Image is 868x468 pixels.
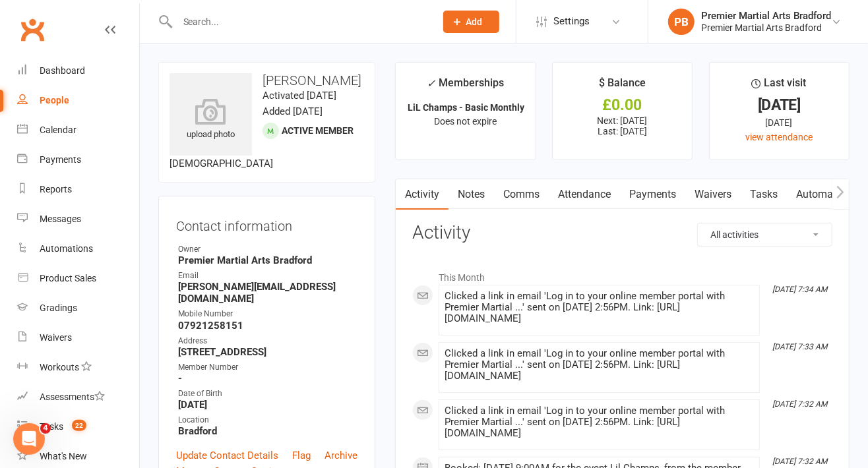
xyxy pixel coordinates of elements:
[427,74,505,99] div: Memberships
[787,179,865,210] a: Automations
[178,346,357,358] strong: [STREET_ADDRESS]
[17,412,139,442] a: Tasks 22
[178,361,357,374] div: Member Number
[178,270,357,282] div: Email
[178,243,357,256] div: Owner
[701,22,831,34] div: Premier Martial Arts Bradford
[408,102,524,113] strong: LiL Champs - Basic Monthly
[178,254,357,266] strong: Premier Martial Arts Bradford
[263,105,323,117] time: Added [DATE]
[40,362,79,372] div: Workouts
[72,420,86,431] span: 22
[17,323,139,353] a: Waivers
[553,7,590,36] span: Settings
[599,74,646,98] div: $ Balance
[325,448,357,463] a: Archive
[494,179,549,210] a: Comms
[17,264,139,293] a: Product Sales
[40,184,72,194] div: Reports
[772,342,827,351] i: [DATE] 7:33 AM
[565,115,680,136] p: Next: [DATE] Last: [DATE]
[173,13,426,31] input: Search...
[170,98,252,142] div: upload photo
[466,16,483,27] span: Add
[17,56,139,86] a: Dashboard
[722,98,837,112] div: [DATE]
[412,223,832,243] h3: Activity
[17,204,139,234] a: Messages
[40,421,63,432] div: Tasks
[178,320,357,332] strong: 07921258151
[17,234,139,264] a: Automations
[741,179,787,210] a: Tasks
[565,98,680,112] div: £0.00
[17,353,139,382] a: Workouts
[435,116,497,127] span: Does not expire
[549,179,620,210] a: Attendance
[40,154,81,165] div: Payments
[170,158,273,169] span: [DEMOGRAPHIC_DATA]
[178,335,357,347] div: Address
[40,423,51,434] span: 4
[445,291,754,324] div: Clicked a link in email 'Log in to your online member portal with Premier Martial ...' sent on [D...
[701,10,831,22] div: Premier Martial Arts Bradford
[178,388,357,400] div: Date of Birth
[772,457,827,466] i: [DATE] 7:32 AM
[176,214,357,233] h3: Contact information
[17,293,139,323] a: Gradings
[40,392,105,402] div: Assessments
[176,448,278,463] a: Update Contact Details
[745,132,813,142] a: view attendance
[263,90,336,102] time: Activated [DATE]
[40,95,69,105] div: People
[13,423,45,455] iframe: Intercom live chat
[178,399,357,411] strong: [DATE]
[17,382,139,412] a: Assessments
[620,179,685,210] a: Payments
[178,414,357,426] div: Location
[752,74,807,98] div: Last visit
[685,179,741,210] a: Waivers
[40,303,77,313] div: Gradings
[178,281,357,305] strong: [PERSON_NAME][EMAIL_ADDRESS][DOMAIN_NAME]
[40,125,77,135] div: Calendar
[427,77,436,90] i: ✓
[17,115,139,145] a: Calendar
[178,425,357,437] strong: Bradford
[772,399,827,409] i: [DATE] 7:32 AM
[40,451,87,461] div: What's New
[449,179,494,210] a: Notes
[17,145,139,175] a: Payments
[668,9,695,35] div: PB
[16,13,49,46] a: Clubworx
[772,285,827,294] i: [DATE] 7:34 AM
[412,264,832,285] li: This Month
[17,175,139,204] a: Reports
[40,243,93,254] div: Automations
[178,308,357,320] div: Mobile Number
[40,332,72,343] div: Waivers
[17,86,139,115] a: People
[282,125,354,136] span: Active member
[292,448,311,463] a: Flag
[722,115,837,130] div: [DATE]
[40,65,85,76] div: Dashboard
[445,348,754,382] div: Clicked a link in email 'Log in to your online member portal with Premier Martial ...' sent on [D...
[40,273,96,283] div: Product Sales
[443,11,499,33] button: Add
[445,405,754,439] div: Clicked a link in email 'Log in to your online member portal with Premier Martial ...' sent on [D...
[178,372,357,384] strong: -
[40,214,81,224] div: Messages
[170,73,364,88] h3: [PERSON_NAME]
[396,179,449,210] a: Activity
